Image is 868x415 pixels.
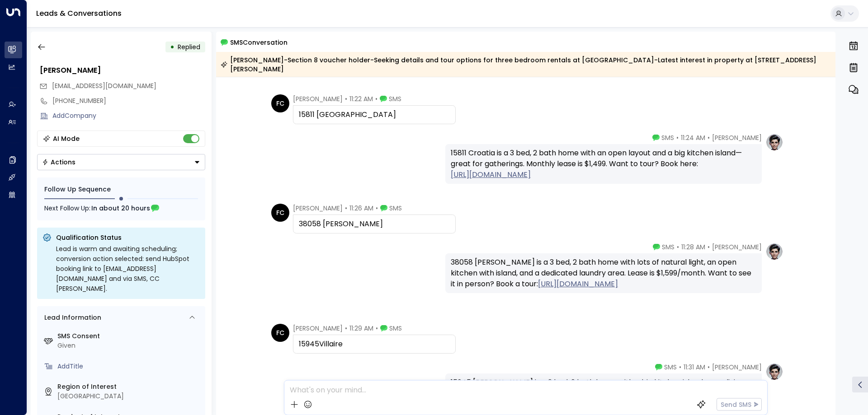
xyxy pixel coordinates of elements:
[712,133,762,142] span: [PERSON_NAME]
[44,185,198,194] div: Follow Up Sequence
[389,94,401,103] span: SMS
[293,94,343,103] span: [PERSON_NAME]
[56,233,200,242] p: Qualification Status
[57,392,202,401] div: [GEOGRAPHIC_DATA]
[230,37,288,47] span: SMS Conversation
[676,133,679,142] span: •
[349,204,373,213] span: 11:26 AM
[345,94,347,103] span: •
[299,339,450,350] div: 15945Villaire
[170,39,175,55] div: •
[684,363,705,372] span: 11:31 AM
[44,203,198,213] div: Next Follow Up:
[661,133,674,142] span: SMS
[712,363,762,372] span: [PERSON_NAME]
[178,42,200,51] span: Replied
[52,81,156,90] span: [EMAIL_ADDRESS][DOMAIN_NAME]
[765,242,783,261] img: profile-logo.png
[681,133,705,142] span: 11:24 AM
[271,204,289,222] div: FC
[37,154,205,170] div: Button group with a nested menu
[57,331,202,341] label: SMS Consent
[42,158,75,166] div: Actions
[538,279,618,289] a: [URL][DOMAIN_NAME]
[712,242,762,252] span: [PERSON_NAME]
[662,242,675,252] span: SMS
[349,94,373,103] span: 11:22 AM
[681,242,705,252] span: 11:28 AM
[36,8,122,19] a: Leads & Conversations
[765,363,783,381] img: profile-logo.png
[765,133,783,151] img: profile-logo.png
[37,154,205,170] button: Actions
[708,363,710,372] span: •
[451,377,756,410] div: 15945 [PERSON_NAME] is a 3 bed, 2 bath home with a big kitchen island, open living space, and a p...
[271,324,289,342] div: FC
[677,242,679,252] span: •
[299,219,450,229] div: 38058 [PERSON_NAME]
[52,81,156,91] span: mzfloessence@gmail.com
[389,204,402,213] span: SMS
[451,148,756,180] div: 15811 Croatia is a 3 bed, 2 bath home with an open layout and a big kitchen island—great for gath...
[56,244,200,294] div: Lead is warm and awaiting scheduling; conversion action selected: send HubSpot booking link to [E...
[451,257,756,289] div: 38058 [PERSON_NAME] is a 3 bed, 2 bath home with lots of natural light, an open kitchen with isla...
[91,203,150,213] span: In about 20 hours
[52,96,205,106] div: [PHONE_NUMBER]
[349,324,373,333] span: 11:29 AM
[451,169,531,180] a: [URL][DOMAIN_NAME]
[345,204,347,213] span: •
[53,134,80,143] div: AI Mode
[41,313,101,322] div: Lead Information
[679,363,681,372] span: •
[221,56,830,74] div: [PERSON_NAME]-Section 8 voucher holder-Seeking details and tour options for three bedroom rentals...
[376,204,378,213] span: •
[57,382,202,392] label: Region of Interest
[376,324,378,333] span: •
[52,111,205,121] div: AddCompany
[708,133,710,142] span: •
[271,94,289,112] div: FC
[389,324,402,333] span: SMS
[40,65,205,76] div: [PERSON_NAME]
[664,363,677,372] span: SMS
[299,109,450,120] div: 15811 [GEOGRAPHIC_DATA]
[293,324,343,333] span: [PERSON_NAME]
[708,242,710,252] span: •
[57,341,202,350] div: Given
[375,94,377,103] span: •
[345,324,347,333] span: •
[57,362,202,371] div: AddTitle
[293,204,343,213] span: [PERSON_NAME]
